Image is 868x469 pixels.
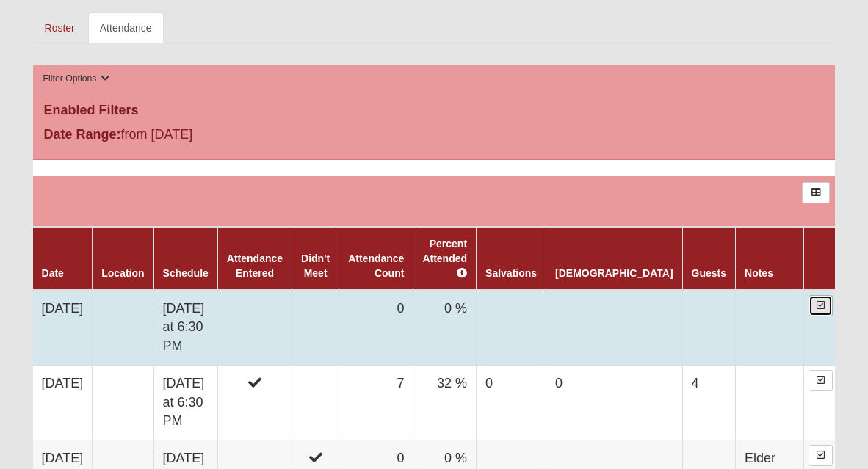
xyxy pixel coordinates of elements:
td: 7 [339,365,413,440]
a: Percent Attended [422,238,467,279]
td: [DATE] at 6:30 PM [153,290,217,366]
td: 4 [682,365,735,440]
a: Attendance Entered [227,252,283,279]
a: Enter Attendance [809,370,833,391]
td: 0 [339,290,413,366]
td: [DATE] [33,290,93,366]
a: Roster [33,12,87,43]
label: Date Range: [44,125,121,145]
a: Schedule [163,267,209,279]
a: Didn't Meet [301,252,330,279]
div: from [DATE] [33,125,300,148]
td: [DATE] at 6:30 PM [153,365,217,440]
a: Enter Attendance [809,295,833,316]
a: Notes [745,267,773,279]
a: Attendance [88,12,164,43]
td: 0 [477,365,546,440]
a: Export to Excel [802,182,829,203]
a: Attendance Count [348,252,404,279]
h4: Enabled Filters [44,103,825,119]
td: [DATE] [33,365,93,440]
th: Guests [682,227,735,290]
td: 0 % [413,290,477,366]
th: Salvations [477,227,546,290]
td: 0 [546,365,682,440]
th: [DEMOGRAPHIC_DATA] [546,227,682,290]
a: Location [101,267,144,279]
td: 32 % [413,365,477,440]
a: Date [42,267,64,279]
button: Filter Options [39,71,115,87]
